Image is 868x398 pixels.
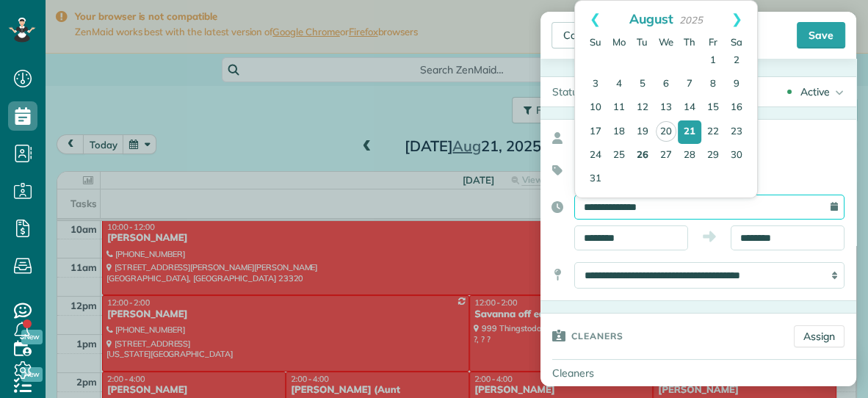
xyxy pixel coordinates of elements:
a: 7 [678,73,701,96]
a: 23 [725,120,748,144]
a: 6 [654,73,678,96]
span: 2025 [679,14,703,26]
span: August [629,10,673,26]
a: 10 [584,96,607,120]
span: Monday [612,36,626,48]
span: Saturday [731,36,742,48]
a: 29 [701,144,725,167]
a: 3 [584,73,607,96]
span: Wednesday [659,36,673,48]
a: 15 [701,96,725,120]
div: Cleaners [540,360,643,386]
a: 4 [607,73,631,96]
div: Status [540,77,595,106]
a: 2 [725,49,748,73]
a: Prev [575,1,615,37]
a: 11 [607,96,631,120]
span: Tuesday [637,36,648,48]
a: 21 [678,120,701,144]
a: 19 [631,120,654,144]
a: 1 [701,49,725,73]
a: 26 [631,144,654,167]
a: 14 [678,96,701,120]
span: Sunday [590,36,601,48]
h3: Cleaners [571,314,623,358]
a: 30 [725,144,748,167]
a: 12 [631,96,654,120]
a: Next [717,1,757,37]
a: 22 [701,120,725,144]
span: Thursday [684,36,695,48]
a: 5 [631,73,654,96]
a: 17 [584,120,607,144]
a: 28 [678,144,701,167]
span: Friday [709,36,717,48]
a: 20 [656,121,676,142]
a: Assign [794,325,845,347]
a: 27 [654,144,678,167]
a: 16 [725,96,748,120]
a: 9 [725,73,748,96]
a: 31 [584,167,607,191]
div: Save [797,22,845,48]
div: Active [800,84,830,99]
a: 24 [584,144,607,167]
a: 8 [701,73,725,96]
a: 18 [607,120,631,144]
div: Residential [540,158,845,183]
div: Cancel [551,22,607,48]
a: 13 [654,96,678,120]
a: 25 [607,144,631,167]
